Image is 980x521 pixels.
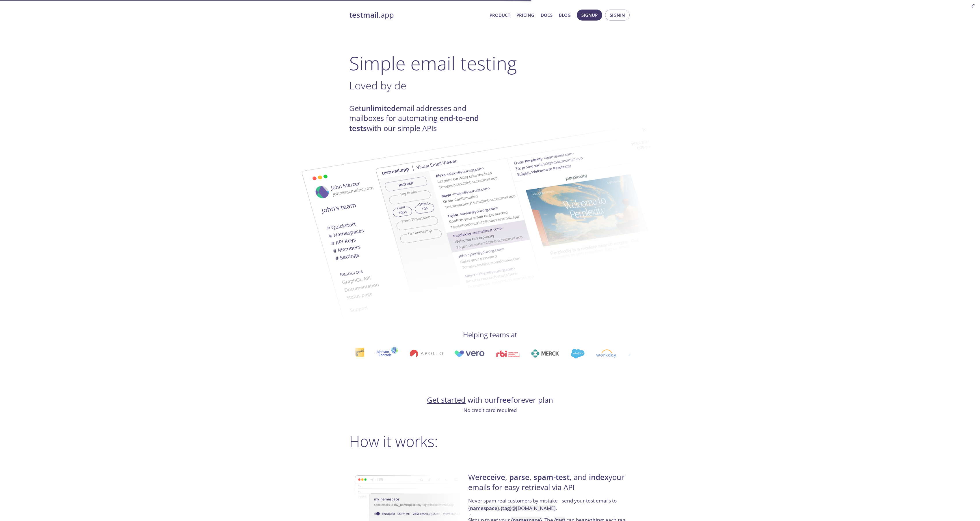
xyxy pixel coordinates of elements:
img: vero [452,350,482,357]
img: merck [529,349,557,358]
a: Docs [541,11,553,19]
strong: parse [509,472,529,482]
a: Get started [427,395,466,405]
img: testmail-email-viewer [280,134,592,330]
h2: How it works: [349,432,631,450]
p: Never spam real customers by mistake - send your test emails to . [468,497,629,516]
button: Signup [577,10,602,21]
strong: tag [502,505,510,511]
button: Signin [605,10,630,21]
span: Signin [610,11,625,19]
a: testmail.app [349,10,485,20]
strong: namespace [470,505,497,511]
a: Pricing [516,11,534,19]
img: apollo [407,349,440,358]
img: workday [594,349,614,358]
strong: testmail [349,10,379,20]
strong: receive [479,472,505,482]
img: rbi [494,350,517,357]
a: Product [490,11,510,19]
h4: Get email addresses and mailboxes for automating with our simple APIs [349,104,490,133]
strong: end-to-end tests [349,113,479,133]
img: johnsoncontrols [373,347,396,360]
h1: Simple email testing [349,52,631,74]
h4: with our forever plan [349,395,631,405]
p: No credit card required [349,406,631,414]
strong: unlimited [361,103,396,113]
code: { } . { } @[DOMAIN_NAME] [468,505,556,511]
img: testmail-email-viewer [375,115,687,311]
span: Signup [581,11,598,19]
img: salesforce [568,349,582,358]
h4: Helping teams at [349,330,631,339]
strong: index [589,472,609,482]
strong: spam-test [533,472,570,482]
h4: We , , , and your emails for easy retrieval via API [468,472,629,497]
strong: free [496,395,511,405]
span: Loved by de [349,78,406,93]
a: Blog [559,11,571,19]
